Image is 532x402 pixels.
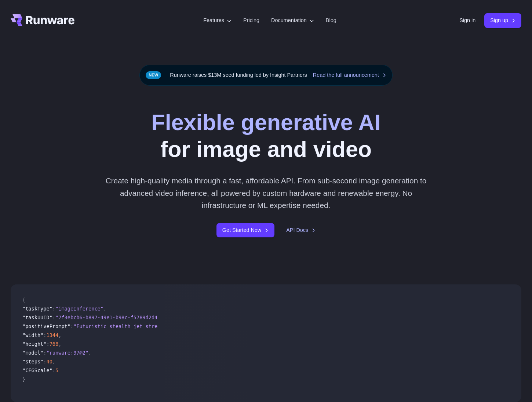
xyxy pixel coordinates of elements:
[52,367,55,373] span: :
[22,376,25,382] span: }
[52,359,55,365] span: ,
[43,350,46,356] span: :
[52,315,55,320] span: :
[216,223,274,237] a: Get Started Now
[70,323,73,329] span: :
[50,341,59,347] span: 768
[43,332,46,338] span: :
[73,323,347,329] span: "Futuristic stealth jet streaking through a neon-lit cityscape with glowing purple exhaust"
[22,359,43,365] span: "steps"
[243,16,259,25] a: Pricing
[58,341,61,347] span: ,
[46,341,49,347] span: :
[55,306,103,312] span: "imageInference"
[139,65,393,86] div: Runware raises $13M seed funding led by Insight Partners
[103,306,106,312] span: ,
[459,16,475,25] a: Sign in
[43,359,46,365] span: :
[22,297,25,303] span: {
[46,350,88,356] span: "runware:97@2"
[88,350,91,356] span: ,
[313,71,386,79] a: Read the full announcement
[326,16,336,25] a: Blog
[55,367,58,373] span: 5
[22,367,52,373] span: "CFGScale"
[22,315,52,320] span: "taskUUID"
[52,306,55,312] span: :
[152,110,381,135] strong: Flexible generative AI
[103,175,430,211] p: Create high-quality media through a fast, affordable API. From sub-second image generation to adv...
[22,350,43,356] span: "model"
[22,341,46,347] span: "height"
[55,315,170,320] span: "7f3ebcb6-b897-49e1-b98c-f5789d2d40d7"
[271,16,314,25] label: Documentation
[58,332,61,338] span: ,
[286,226,316,234] a: API Docs
[22,323,70,329] span: "positivePrompt"
[203,16,232,25] label: Features
[152,109,381,163] h1: for image and video
[22,332,43,338] span: "width"
[484,13,521,28] a: Sign up
[11,14,74,26] a: Go to /
[46,359,52,365] span: 40
[22,306,52,312] span: "taskType"
[46,332,58,338] span: 1344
